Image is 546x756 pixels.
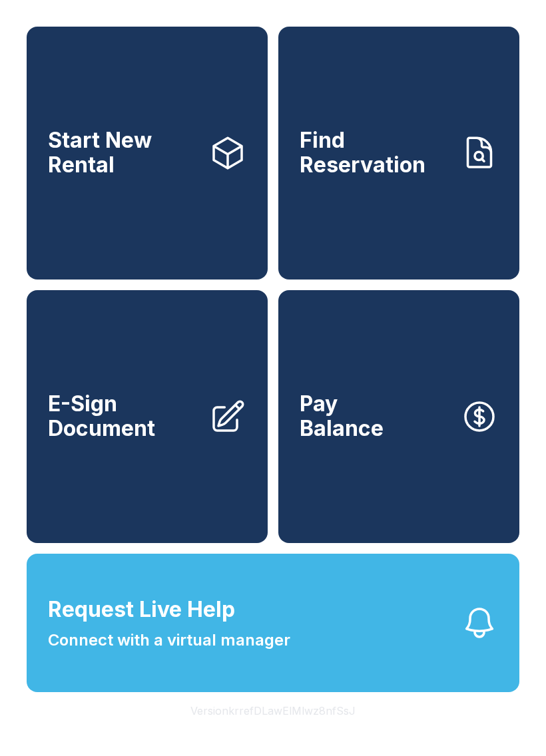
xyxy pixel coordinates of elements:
a: Start New Rental [27,27,268,280]
span: Start New Rental [48,128,198,177]
a: E-Sign Document [27,290,268,543]
span: Connect with a virtual manager [48,628,290,652]
button: VersionkrrefDLawElMlwz8nfSsJ [180,692,366,729]
a: Find Reservation [278,27,519,280]
span: Find Reservation [300,128,450,177]
span: Pay Balance [300,392,384,441]
button: Request Live HelpConnect with a virtual manager [27,554,519,692]
button: PayBalance [278,290,519,543]
span: Request Live Help [48,594,235,626]
span: E-Sign Document [48,392,198,441]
